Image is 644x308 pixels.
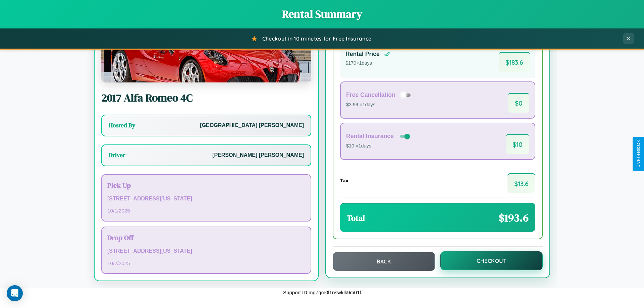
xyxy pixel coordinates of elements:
[107,246,305,256] p: [STREET_ADDRESS][US_STATE]
[7,285,23,301] div: Open Intercom Messenger
[333,252,435,271] button: Back
[345,51,380,58] h4: Rental Price
[107,180,305,190] h3: Pick Up
[346,142,411,150] p: $10 × 1 days
[283,288,361,297] p: Support ID: mg7qm0l1nswklk9m01l
[212,150,304,160] p: [PERSON_NAME] [PERSON_NAME]
[262,35,371,42] span: Checkout in 10 minutes for Free Insurance
[109,151,125,159] h3: Driver
[107,206,305,215] p: 10 / 1 / 2025
[346,91,395,99] h4: Free Cancellation
[499,52,530,72] span: $ 183.6
[507,173,535,193] span: $ 13.6
[109,121,135,129] h3: Hosted By
[636,140,641,168] div: Give Feedback
[7,7,637,21] h1: Rental Summary
[340,178,348,183] h4: Tax
[107,233,305,242] h3: Drop Off
[499,210,529,225] span: $ 193.6
[200,121,304,130] p: [GEOGRAPHIC_DATA] [PERSON_NAME]
[346,101,413,109] p: $3.99 × 1 days
[347,212,365,224] h3: Total
[506,134,529,154] span: $ 10
[508,93,529,113] span: $ 0
[107,259,305,268] p: 10 / 2 / 2025
[346,133,394,140] h4: Rental Insurance
[440,251,543,270] button: Checkout
[101,90,311,105] h2: 2017 Alfa Romeo 4C
[107,194,305,204] p: [STREET_ADDRESS][US_STATE]
[345,59,390,68] p: $ 170 × 1 days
